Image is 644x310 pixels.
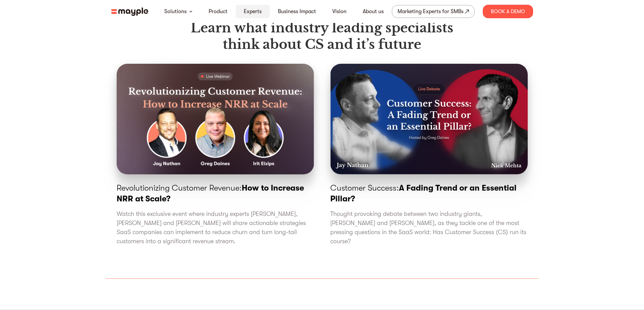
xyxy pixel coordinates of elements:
[392,5,475,18] a: Marketing Experts for SMBs
[117,64,314,252] a: Revolutionizing Customer Revenue:How to Increase NRR at Scale?Watch this exclusive event where in...
[330,182,528,204] p: Customer Success:
[117,183,304,203] span: How to Increase NRR at Scale?
[244,7,262,16] a: Experts
[117,209,314,246] p: Watch this exclusive event where industry experts [PERSON_NAME], [PERSON_NAME] and [PERSON_NAME] ...
[330,64,528,252] a: Customer Success:A Fading Trend or an Essential Pillar?Thought provoking debate between two indus...
[117,182,314,204] p: Revolutionizing Customer Revenue:
[209,7,228,16] a: Product
[164,7,187,16] a: Solutions
[189,10,192,12] img: arrow-down
[363,7,384,16] a: About us
[330,209,528,246] p: Thought provoking debate between two industry giants, [PERSON_NAME] and [PERSON_NAME], as they ta...
[332,7,347,16] a: Vision
[278,7,316,16] a: Business Impact
[398,7,463,16] div: Marketing Experts for SMBs
[330,183,517,203] span: A Fading Trend or an Essential Pillar?
[483,5,533,18] div: Book A Demo
[191,20,453,53] h1: Learn what industry leading specialists think about CS and it’s future
[111,7,148,16] img: mayple-logo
